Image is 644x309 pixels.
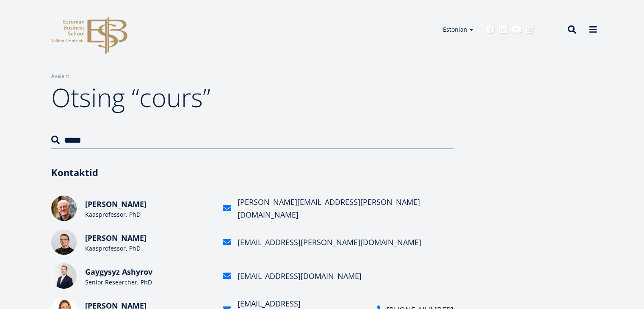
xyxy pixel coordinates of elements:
[525,25,534,34] a: Instagram
[486,25,495,34] a: Facebook
[85,210,212,219] div: Kaasprofessor, PhD
[238,270,362,282] div: [EMAIL_ADDRESS][DOMAIN_NAME]
[238,236,421,248] div: [EMAIL_ADDRESS][PERSON_NAME][DOMAIN_NAME]
[511,25,521,34] a: Youtube
[85,278,212,287] div: Senior Researcher, PhD
[85,233,146,243] span: [PERSON_NAME]
[51,263,77,289] img: Gaygysyz Ashyrov
[85,199,146,209] span: [PERSON_NAME]
[51,196,77,221] img: David Peck
[499,25,507,34] a: Linkedin
[51,229,77,255] img: Kätlin Pulk
[51,72,69,80] a: Avaleht
[85,244,212,253] div: Kaasprofessor, PhD
[51,166,453,179] h3: Kontaktid
[85,267,152,277] span: Gaygysyz Ashyrov
[51,80,453,114] h1: Otsing “cours”
[238,196,453,221] div: [PERSON_NAME][EMAIL_ADDRESS][PERSON_NAME][DOMAIN_NAME]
